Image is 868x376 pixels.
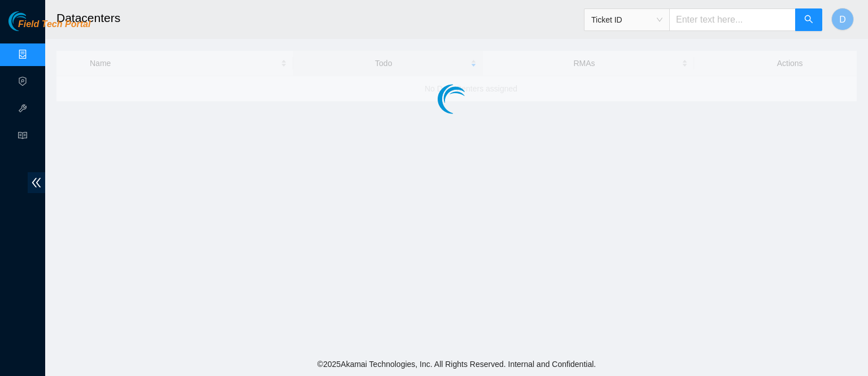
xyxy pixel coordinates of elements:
[8,11,57,31] img: Akamai Technologies
[591,11,662,28] span: Ticket ID
[831,8,854,30] button: D
[45,352,868,376] footer: © 2025 Akamai Technologies, Inc. All Rights Reserved. Internal and Confidential.
[28,172,45,193] span: double-left
[18,126,27,148] span: read
[669,8,796,31] input: Enter text here...
[18,19,90,30] span: Field Tech Portal
[804,15,813,25] span: search
[839,12,846,27] span: D
[795,8,822,31] button: search
[8,20,90,35] a: Akamai TechnologiesField Tech Portal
